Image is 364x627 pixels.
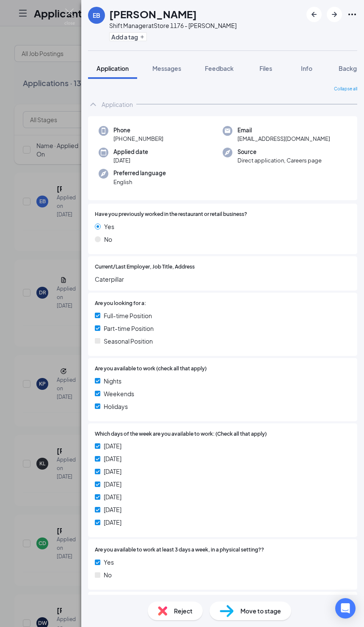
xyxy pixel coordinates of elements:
span: Are you available to work at least 3 days a week, in a physical setting?? [95,546,264,554]
span: [DATE] [104,505,121,514]
div: Shift Manager at Store 1176 - [PERSON_NAME] [109,21,237,30]
span: [DATE] [104,467,121,476]
span: Caterpillar [95,274,350,284]
span: No [104,235,112,244]
svg: ChevronUp [88,99,98,109]
span: [DATE] [104,441,121,451]
span: Seasonal Position [104,336,153,346]
span: Yes [104,222,114,231]
span: Move to stage [240,606,281,616]
button: PlusAdd a tag [109,32,147,41]
span: [PHONE_NUMBER] [113,134,163,143]
span: [DATE] [104,492,121,501]
span: [EMAIL_ADDRESS][DOMAIN_NAME] [237,134,330,143]
span: Full-time Position [104,311,152,320]
svg: Plus [140,34,145,39]
span: Phone [113,126,163,134]
button: ArrowLeftNew [306,7,322,22]
div: Open Intercom Messenger [335,598,356,619]
h1: [PERSON_NAME] [109,7,197,21]
span: Nights [104,376,121,386]
span: Yes [104,557,114,567]
span: English [113,178,166,186]
span: [DATE] [104,518,121,527]
span: Are you available to work (check all that apply) [95,365,207,373]
span: Email [237,126,330,134]
span: Current/Last Employer, Job Title, Address [95,263,195,271]
span: [DATE] [113,156,148,165]
span: Direct application, Careers page [237,156,322,165]
span: Source [237,148,322,156]
span: Feedback [205,64,234,72]
span: Part-time Position [104,324,154,333]
svg: Ellipses [347,9,357,20]
span: Files [259,64,272,72]
svg: ArrowRight [329,9,339,20]
span: Messages [152,64,181,72]
span: Collapse all [334,86,357,92]
span: Have you previously worked in the restaurant or retail business? [95,210,247,218]
span: [DATE] [104,479,121,489]
span: Applied date [113,148,148,156]
span: Holidays [104,402,128,411]
span: Which days of the week are you available to work: (Check all that apply) [95,430,267,438]
span: Reject [174,606,193,616]
span: No [104,570,112,579]
span: Preferred language [113,169,166,177]
svg: ArrowLeftNew [309,9,319,20]
span: Info [301,64,312,72]
span: [DATE] [104,454,121,463]
div: Application [102,100,133,109]
div: EB [93,11,100,20]
span: Weekends [104,389,134,398]
span: Are you looking for a: [95,300,146,308]
span: Application [97,64,129,72]
button: ArrowRight [327,7,342,22]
